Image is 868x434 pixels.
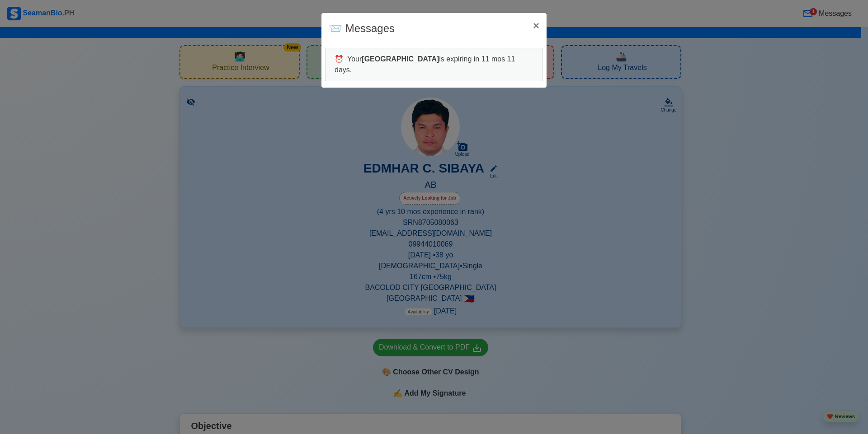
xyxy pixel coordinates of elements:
span: ⏰ [335,55,344,63]
span: messages [329,22,342,34]
div: Messages [329,20,395,37]
div: Your is expiring in 11 mos 11 days. [325,48,543,81]
b: [GEOGRAPHIC_DATA] [362,55,439,63]
span: × [533,19,539,32]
